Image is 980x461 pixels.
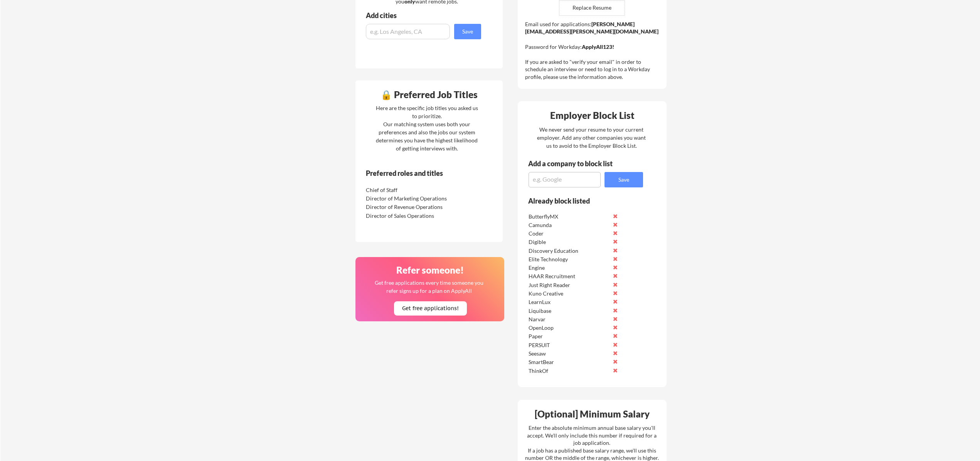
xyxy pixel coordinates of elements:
div: Employer Block List [521,111,664,120]
div: Narvar [529,316,610,323]
div: Refer someone! [359,266,502,275]
div: Director of Sales Operations [366,212,447,220]
div: Get free applications every time someone you refer signs up for a plan on ApplyAll [374,279,484,295]
div: Here are the specific job titles you asked us to prioritize. Our matching system uses both your p... [374,104,480,152]
div: LearnLux [529,298,610,306]
strong: [PERSON_NAME][EMAIL_ADDRESS][PERSON_NAME][DOMAIN_NAME] [525,21,658,35]
button: Save [605,172,643,187]
div: Add a company to block list [528,160,625,167]
input: e.g. Los Angeles, CA [366,24,450,39]
div: Preferred roles and titles [366,170,471,177]
div: Elite Technology [529,256,610,263]
div: ButterflyMX [529,213,610,220]
div: Kuno Creative [529,290,610,297]
div: We never send your resume to your current employer. Add any other companies you want us to avoid ... [537,125,647,150]
div: HAAR Recruitment [529,272,610,280]
div: PERSUIT [529,341,610,349]
div: Already block listed [528,197,633,204]
div: Add cities [366,12,483,19]
div: Director of Marketing Operations [366,195,447,202]
div: Chief of Staff [366,186,447,194]
div: Discovery Education [529,247,610,255]
div: Engine [529,264,610,272]
div: Just Right Reader [529,281,610,289]
div: OpenLoop [529,324,610,332]
div: Digible [529,238,610,246]
div: Seesaw [529,350,610,357]
div: Director of Revenue Operations [366,203,447,211]
div: 🔒 Preferred Job Titles [357,90,501,99]
div: Camunda [529,221,610,229]
div: [Optional] Minimum Salary [520,409,664,419]
button: Save [454,24,481,39]
strong: ApplyAll123! [582,43,614,50]
div: SmartBear [529,358,610,366]
div: Liquibase [529,307,610,315]
div: Coder [529,230,610,237]
div: ThinkOf [529,367,610,375]
div: Paper [529,332,610,340]
div: Email used for applications: Password for Workday: If you are asked to "verify your email" in ord... [525,20,661,81]
button: Get free applications! [394,301,467,316]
